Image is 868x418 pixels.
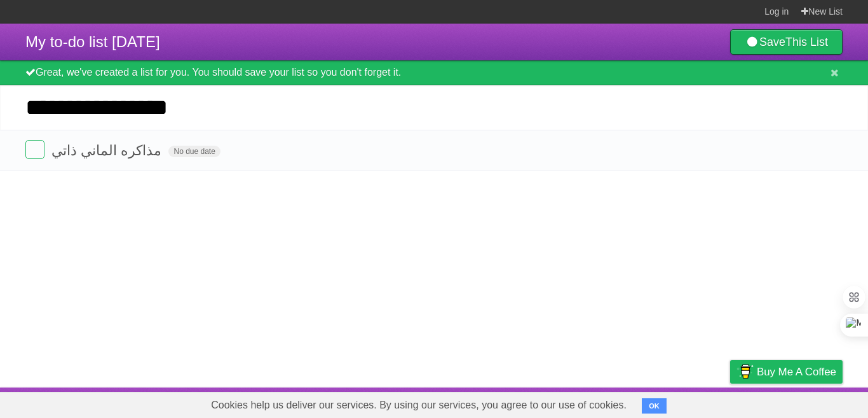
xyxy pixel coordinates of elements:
[561,391,588,415] a: About
[51,143,165,158] span: مذاكره الماني ذاتي
[603,391,654,415] a: Developers
[763,391,843,415] a: Suggest a feature
[25,33,160,50] span: My to-do list [DATE]
[198,393,639,418] span: Cookies help us deliver our services. By using our services, you agree to our use of cookies.
[25,140,44,159] label: Done
[168,146,220,157] span: No due date
[736,361,754,382] img: Buy me a coffee
[757,361,836,383] span: Buy me a coffee
[730,29,843,55] a: SaveThis List
[670,391,698,415] a: Terms
[785,36,828,48] b: This List
[642,398,667,414] button: OK
[714,391,747,415] a: Privacy
[730,360,843,384] a: Buy me a coffee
